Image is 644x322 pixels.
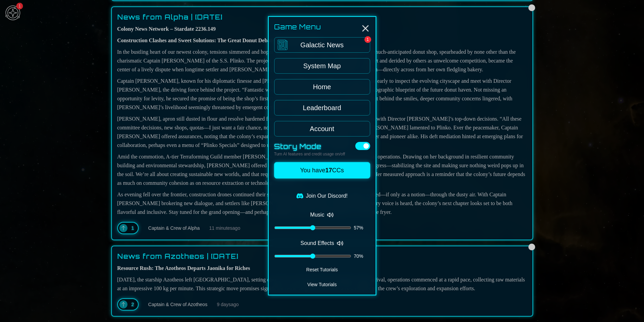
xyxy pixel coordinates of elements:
span: 57 % [354,224,370,231]
h2: Game Menu [274,22,370,32]
a: Join Our Discord! [274,189,370,203]
button: Reset Tutorials [274,265,370,274]
span: 17 [325,167,332,174]
button: Disable sound effects [274,237,370,250]
a: Leaderboard [274,100,370,116]
p: Story Mode [274,142,345,151]
img: Discord [296,193,303,199]
div: 1 [364,36,371,43]
p: Turn AI features and credit usage on/off [274,151,345,157]
a: Galactic News1 [274,37,370,53]
button: View Tutorials [274,280,370,289]
a: Home [274,79,370,95]
button: Disable music [274,208,370,222]
button: You have17CCs [274,162,370,178]
a: Account [274,121,370,137]
button: Close [360,23,371,34]
img: News [276,38,289,51]
span: 70 % [354,253,370,259]
a: System Map [274,58,370,74]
